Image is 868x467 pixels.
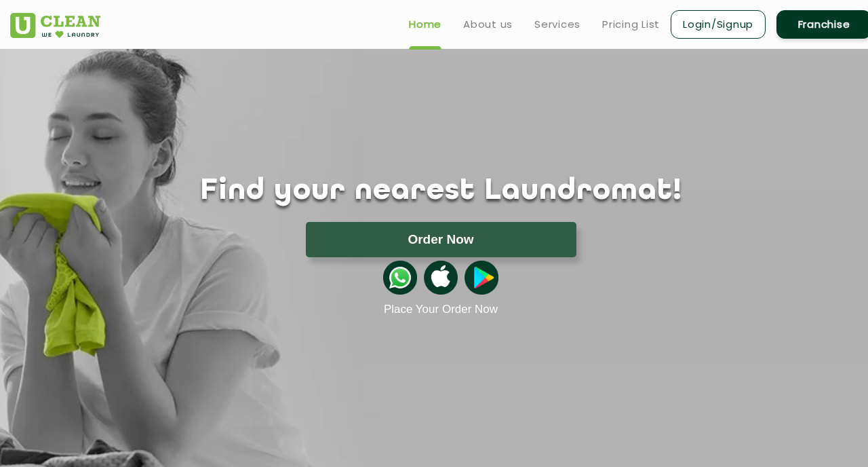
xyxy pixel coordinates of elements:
img: playstoreicon.png [465,261,498,295]
a: Services [534,16,580,33]
button: Order Now [306,222,576,257]
a: Pricing List [602,16,660,33]
a: About us [463,16,513,33]
a: Login/Signup [671,10,766,39]
a: Home [409,16,441,33]
img: apple-icon.png [424,261,458,295]
a: Place Your Order Now [384,303,498,316]
img: UClean Laundry and Dry Cleaning [10,13,100,38]
img: whatsappicon.png [383,261,417,295]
